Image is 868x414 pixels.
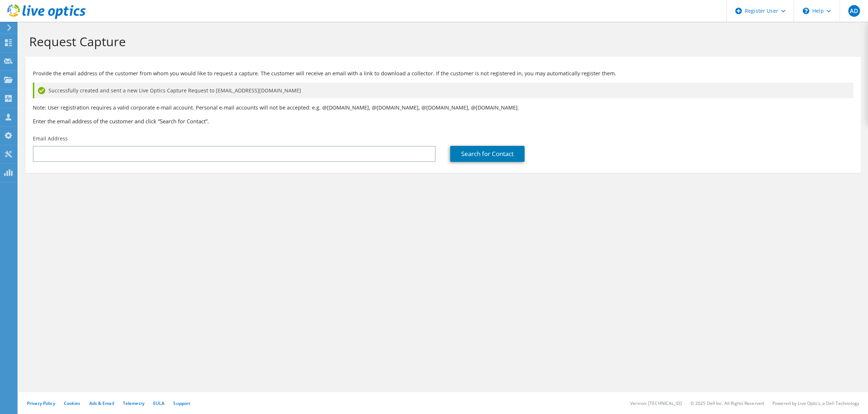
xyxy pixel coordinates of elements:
[690,400,764,406] li: © 2025 Dell Inc. All Rights Reserved
[33,117,853,125] h3: Enter the email address of the customer and click “Search for Contact”.
[803,8,809,14] svg: \n
[772,400,859,406] li: Powered by Live Optics, a Dell Technology
[848,5,860,17] span: AD
[48,87,301,95] span: Successfully created and sent a new Live Optics Capture Request to [EMAIL_ADDRESS][DOMAIN_NAME]
[450,146,525,162] a: Search for Contact
[89,400,114,406] a: Ads & Email
[33,135,68,142] label: Email Address
[123,400,144,406] a: Telemetry
[29,34,853,49] h1: Request Capture
[64,400,81,406] a: Cookies
[630,400,682,406] li: Version: [TECHNICAL_ID]
[27,400,55,406] a: Privacy Policy
[33,104,853,112] p: Note: User registration requires a valid corporate e-mail account. Personal e-mail accounts will ...
[33,69,853,77] p: Provide the email address of the customer from whom you would like to request a capture. The cust...
[173,400,190,406] a: Support
[153,400,164,406] a: EULA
